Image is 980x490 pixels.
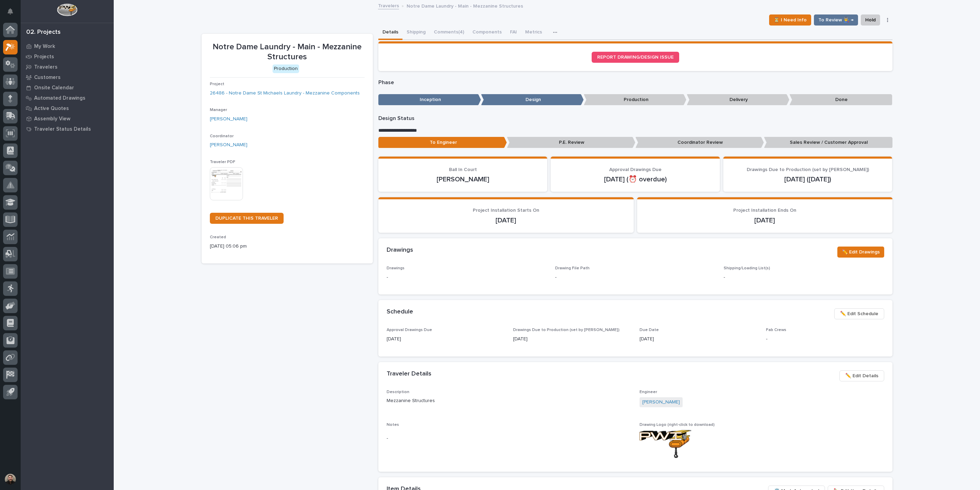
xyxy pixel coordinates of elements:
[210,116,247,123] a: [PERSON_NAME]
[34,106,69,112] p: Active Quotes
[21,72,114,82] a: Customers
[34,54,54,60] p: Projects
[21,124,114,134] a: Traveler Status Details
[724,266,770,270] span: Shipping/Loading List(s)
[21,51,114,62] a: Projects
[645,216,884,224] p: [DATE]
[26,29,61,36] div: 02. Projects
[818,16,854,24] span: To Review 👨‍🏭 →
[834,308,884,319] button: ✏️ Edit Schedule
[468,26,506,40] button: Components
[766,336,884,343] p: -
[865,16,876,24] span: Hold
[513,328,620,332] span: Drawings Due to Production (set by [PERSON_NAME])
[215,216,278,221] span: DUPLICATE THIS TRAVELER
[34,85,74,91] p: Onsite Calendar
[640,328,659,332] span: Due Date
[57,3,77,16] img: Workspace Logo
[387,423,399,427] span: Notes
[839,370,884,381] button: ✏️ Edit Details
[559,175,712,183] p: [DATE] (⏰ overdue)
[21,62,114,72] a: Travelers
[21,103,114,113] a: Active Quotes
[378,79,892,86] p: Phase
[635,137,764,148] p: Coordinator Review
[640,390,657,394] span: Engineer
[378,26,402,40] button: Details
[378,1,399,9] a: Travelers
[387,216,625,224] p: [DATE]
[387,397,631,404] p: Mezzanine Structures
[747,167,869,172] span: Drawings Due to Production (set by [PERSON_NAME])
[837,247,884,258] button: ✏️ Edit Drawings
[3,4,18,19] button: Notifications
[861,14,880,26] button: Hold
[407,2,523,9] p: Notre Dame Laundry - Main - Mezzanine Structures
[387,390,409,394] span: Description
[34,95,85,101] p: Automated Drawings
[513,336,631,343] p: [DATE]
[21,82,114,93] a: Onsite Calendar
[34,43,55,50] p: My Work
[210,160,235,164] span: Traveler PDF
[592,52,679,63] a: REPORT DRAWING/DESIGN ISSUE
[555,274,557,281] p: -
[21,93,114,103] a: Automated Drawings
[845,372,878,380] span: ✏️ Edit Details
[430,26,468,40] button: Comments (4)
[507,137,635,148] p: P.E. Review
[642,399,680,406] a: [PERSON_NAME]
[449,167,477,172] span: Ball In Court
[597,55,674,60] span: REPORT DRAWING/DESIGN ISSUE
[521,26,546,40] button: Metrics
[3,472,18,487] button: users-avatar
[210,42,365,62] p: Notre Dame Laundry - Main - Mezzanine Structures
[473,208,539,213] span: Project Installation Starts On
[584,94,686,106] p: Production
[210,82,224,86] span: Project
[273,64,299,73] div: Production
[640,430,691,458] img: wQ50V8rGjqEhnucj-HiFyirfsisYspdkynVlJz1Pelk
[840,310,878,318] span: ✏️ Edit Schedule
[814,14,858,26] button: To Review 👨‍🏭 →
[506,26,521,40] button: FAI
[766,328,786,332] span: Fab Crews
[21,41,114,51] a: My Work
[733,208,796,213] span: Project Installation Ends On
[387,274,547,281] p: -
[34,126,91,132] p: Traveler Status Details
[378,137,507,148] p: To Engineer
[387,266,405,270] span: Drawings
[378,115,892,122] p: Design Status
[387,435,631,442] p: -
[481,94,584,106] p: Design
[724,274,884,281] p: -
[387,175,539,183] p: [PERSON_NAME]
[769,14,811,26] button: ⏳ I Need Info
[210,141,247,149] a: [PERSON_NAME]
[774,16,807,24] span: ⏳ I Need Info
[732,175,884,183] p: [DATE] ([DATE])
[387,247,413,254] h2: Drawings
[640,336,758,343] p: [DATE]
[555,266,590,270] span: Drawing File Path
[687,94,789,106] p: Delivery
[9,8,18,19] div: Notifications
[387,308,413,316] h2: Schedule
[640,423,715,427] span: Drawing Logo (right-click to download)
[402,26,430,40] button: Shipping
[842,248,880,256] span: ✏️ Edit Drawings
[210,108,227,112] span: Manager
[764,137,892,148] p: Sales Review / Customer Approval
[210,134,234,138] span: Coordinator
[210,235,226,239] span: Created
[609,167,662,172] span: Approval Drawings Due
[210,90,360,97] a: 26486 - Notre Dame St Michaels Laundry - Mezzanine Components
[210,213,284,224] a: DUPLICATE THIS TRAVELER
[34,116,70,122] p: Assembly View
[210,243,365,250] p: [DATE] 05:06 pm
[34,74,61,81] p: Customers
[34,64,58,70] p: Travelers
[387,336,505,343] p: [DATE]
[789,94,892,106] p: Done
